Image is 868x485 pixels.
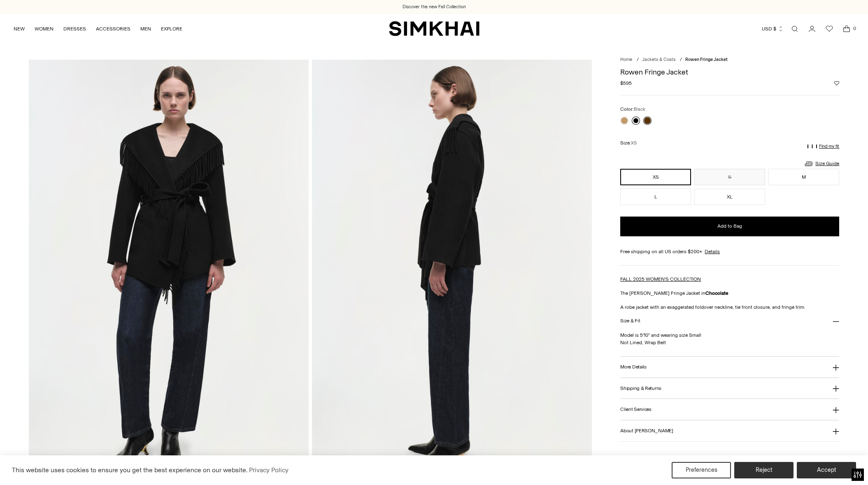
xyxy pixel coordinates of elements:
[620,68,839,76] h1: Rowen Fringe Jacket
[620,318,640,324] h3: Size & Fit
[620,303,839,311] p: A robe jacket with an exaggerated foldover neckline, tie front closure, and fringe trim.
[620,420,839,441] button: About [PERSON_NAME]
[838,21,855,37] a: Open cart modal
[851,25,858,32] span: 0
[804,21,820,37] a: Go to the account page
[620,399,839,420] button: Client Services
[734,462,794,478] button: Reject
[620,386,661,391] h3: Shipping & Returns
[14,20,25,38] a: NEW
[620,139,637,147] label: Size:
[620,378,839,399] button: Shipping & Returns
[620,169,691,185] button: XS
[620,56,839,63] nav: breadcrumbs
[620,248,839,255] div: Free shipping on all US orders $200+
[787,21,803,37] a: Open search modal
[140,20,151,38] a: MEN
[12,466,248,474] span: This website uses cookies to ensure you get the best experience on our website.
[620,57,632,62] a: Home
[672,462,731,478] button: Preferences
[161,20,182,38] a: EXPLORE
[620,276,701,282] a: FALL 2025 WOMEN'S COLLECTION
[620,105,645,113] label: Color:
[631,140,637,146] span: XS
[35,20,54,38] a: WOMEN
[389,21,479,37] a: SIMKHAI
[821,21,838,37] a: Wishlist
[620,311,839,332] button: Size & Fit
[63,20,86,38] a: DRESSES
[768,169,839,185] button: M
[680,56,682,63] div: /
[403,4,466,10] a: Discover the new Fall Collection
[717,223,742,230] span: Add to Bag
[620,364,646,370] h3: More Details
[620,407,652,412] h3: Client Services
[620,289,839,297] p: The [PERSON_NAME] Fringe Jacket in
[637,56,639,63] div: /
[804,159,839,169] a: Size Guide
[620,331,839,346] p: Model is 5'10" and wearing size Small Not Lined, Wrap Belt
[96,20,130,38] a: ACCESSORIES
[312,60,592,480] img: Rowen Jacket
[834,81,839,86] button: Add to Wishlist
[694,169,765,185] button: S
[620,357,839,378] button: More Details
[248,464,290,476] a: Privacy Policy (opens in a new tab)
[29,60,309,480] img: Rowen Jacket
[705,248,720,255] a: Details
[762,20,784,38] button: USD $
[620,79,632,87] span: $595
[620,455,839,460] h6: Style with
[685,57,728,62] span: Rowen Fringe Jacket
[642,57,675,62] a: Jackets & Coats
[620,428,673,434] h3: About [PERSON_NAME]
[620,189,691,205] button: L
[620,217,839,236] button: Add to Bag
[797,462,856,478] button: Accept
[694,189,765,205] button: XL
[705,290,728,296] strong: Chocolate
[634,107,645,112] span: Black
